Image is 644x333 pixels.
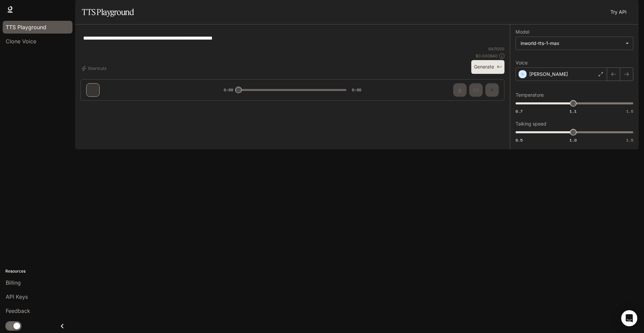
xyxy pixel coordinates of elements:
[471,60,504,74] button: Generate⌘⏎
[488,46,504,52] p: 64 / 1000
[621,310,637,326] div: Open Intercom Messenger
[521,40,622,47] div: inworld-tts-1-max
[570,108,577,114] span: 1.1
[476,53,498,59] p: $ 0.000640
[516,60,528,65] p: Voice
[608,5,629,19] a: Try API
[626,137,633,143] span: 1.5
[516,37,633,50] div: inworld-tts-1-max
[516,122,546,126] p: Talking speed
[516,108,523,114] span: 0.7
[516,30,529,34] p: Model
[570,137,577,143] span: 1.0
[516,93,544,97] p: Temperature
[626,108,633,114] span: 1.5
[516,137,523,143] span: 0.5
[82,5,134,19] h1: TTS Playground
[497,65,502,69] p: ⌘⏎
[529,71,568,78] p: [PERSON_NAME]
[80,63,109,74] button: Shortcuts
